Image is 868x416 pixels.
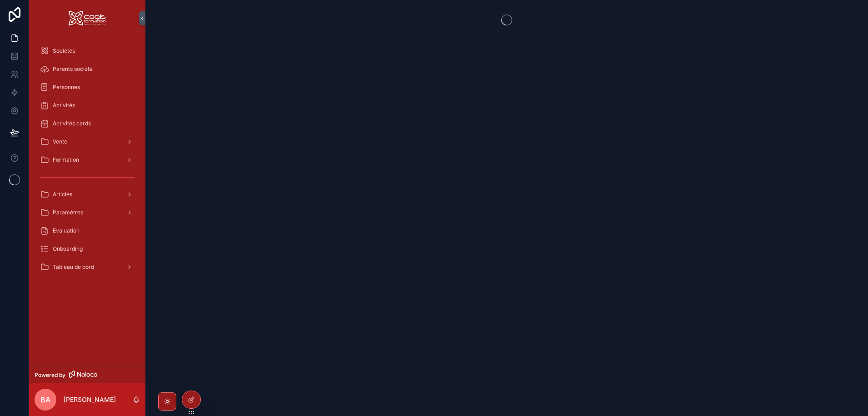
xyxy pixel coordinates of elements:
[53,65,93,73] span: Parents société
[35,259,140,275] a: Tableau de bord
[35,371,65,379] span: Powered by
[35,134,140,150] a: Vente
[53,47,75,54] span: Sociétés
[29,36,145,287] div: scrollable content
[35,79,140,95] a: Personnes
[35,204,140,221] a: Paramètres
[53,191,72,198] span: Articles
[69,11,106,25] img: App logo
[35,152,140,168] a: Formation
[53,263,94,271] span: Tableau de bord
[53,84,80,91] span: Personnes
[53,120,91,127] span: Activités cards
[53,156,79,163] span: Formation
[40,394,50,405] span: BA
[53,138,67,145] span: Vente
[35,223,140,239] a: Evaluation
[35,43,140,59] a: Sociétés
[35,97,140,114] a: Activités
[53,209,83,216] span: Paramètres
[53,227,80,234] span: Evaluation
[53,245,83,253] span: Onboarding
[53,102,75,109] span: Activités
[35,115,140,132] a: Activités cards
[29,366,145,383] a: Powered by
[35,186,140,203] a: Articles
[35,241,140,257] a: Onboarding
[35,61,140,77] a: Parents société
[64,395,116,404] p: [PERSON_NAME]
